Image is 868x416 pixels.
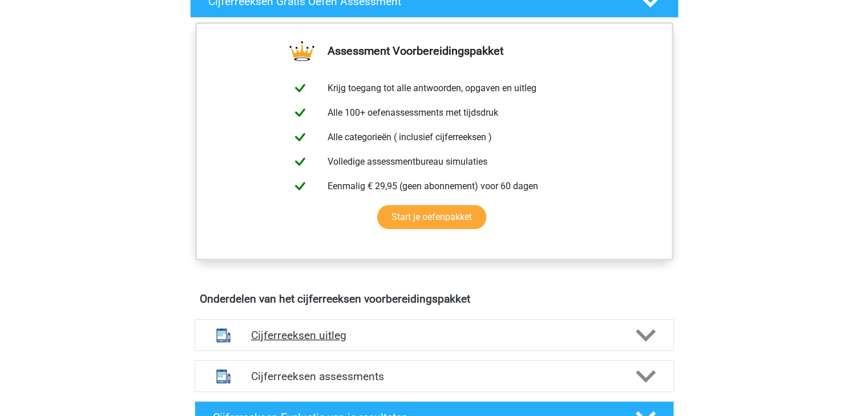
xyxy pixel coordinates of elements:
a: assessments Cijferreeksen assessments [190,360,679,392]
img: cijferreeksen assessments [209,362,238,391]
img: cijferreeksen uitleg [209,321,238,350]
h4: Cijferreeksen assessments [251,370,617,383]
h4: Cijferreeksen uitleg [251,329,617,342]
a: Start je oefenpakket [377,205,486,229]
a: uitleg Cijferreeksen uitleg [190,319,679,351]
h4: Onderdelen van het cijferreeksen voorbereidingspakket [200,292,669,305]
